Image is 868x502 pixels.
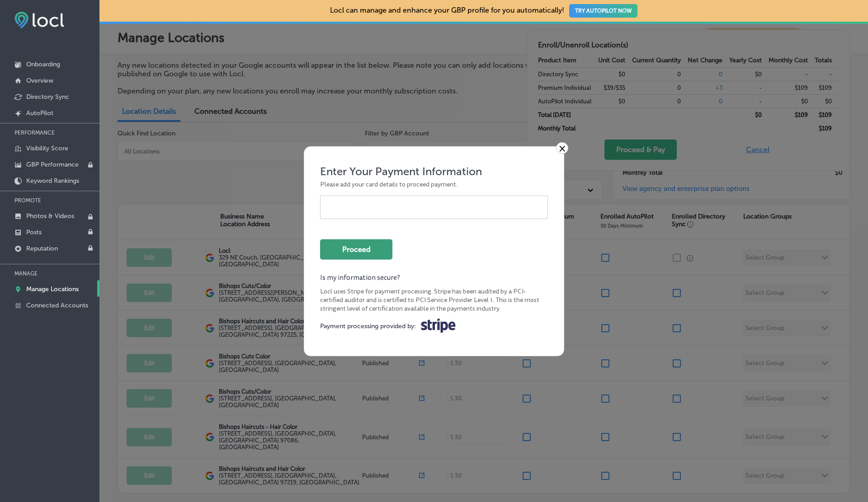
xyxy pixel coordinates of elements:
[320,165,548,178] h1: Enter Your Payment Information
[320,180,548,189] div: Please add your card details to proceed payment.
[327,203,541,210] iframe: To enrich screen reader interactions, please activate Accessibility in Grammarly extension settings
[26,161,79,168] p: GBP Performance
[26,212,74,220] p: Photos & Videos
[26,77,53,84] p: Overview
[26,109,53,117] p: AutoPilot
[26,177,79,185] p: Keyword Rankings
[320,322,416,330] label: Payment processing provided by:
[26,245,58,252] p: Reputation
[26,60,60,68] p: Onboarding
[320,287,548,313] label: Locl uses Stripe for payment processing. Stripe has been audited by a PCI-certified auditor and i...
[26,302,88,309] p: Connected Accounts
[26,93,69,101] p: Directory Sync
[26,285,79,293] p: Manage Locations
[14,12,64,28] img: fda3e92497d09a02dc62c9cd864e3231.png
[556,142,568,154] a: ×
[569,4,637,18] button: TRY AUTOPILOT NOW
[26,228,42,236] p: Posts
[320,239,392,260] button: Proceed
[320,273,548,283] label: Is my information secure?
[26,144,68,152] p: Visibility Score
